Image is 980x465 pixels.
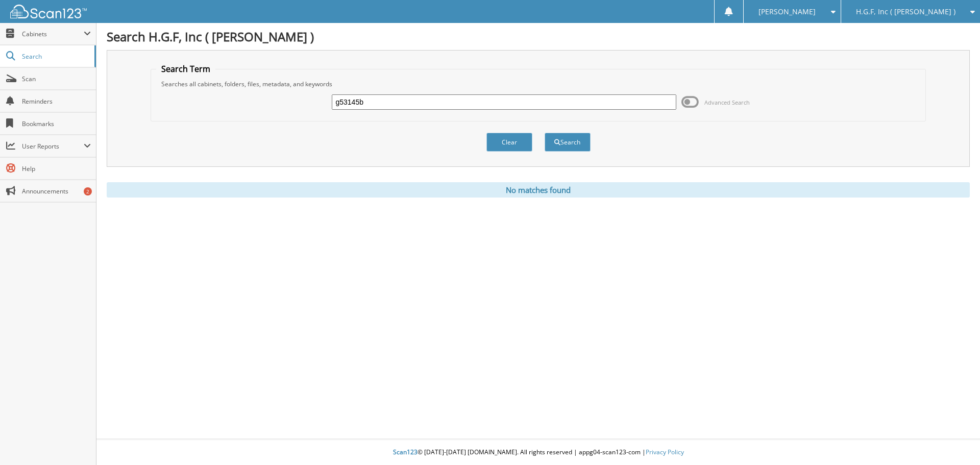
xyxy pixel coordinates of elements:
span: H.G.F, Inc ( [PERSON_NAME] ) [856,9,955,15]
span: Bookmarks [22,119,91,128]
span: Advanced Search [704,99,750,106]
legend: Search Term [156,63,215,75]
span: Reminders [22,97,91,106]
div: Searches all cabinets, folders, files, metadata, and keywords [156,80,921,88]
h1: Search H.G.F, Inc ( [PERSON_NAME] ) [107,28,970,45]
span: [PERSON_NAME] [758,9,816,15]
span: Cabinets [22,30,84,38]
button: Clear [486,133,532,152]
span: Help [22,164,91,173]
button: Search [545,133,591,152]
div: No matches found [107,182,970,198]
img: scan123-logo-white.svg [10,5,87,18]
span: Scan [22,75,91,83]
span: Search [22,52,89,61]
div: © [DATE]-[DATE] [DOMAIN_NAME]. All rights reserved | appg04-scan123-com | [96,440,980,465]
span: Announcements [22,187,91,195]
a: Privacy Policy [646,448,684,456]
span: Scan123 [393,448,418,456]
div: 2 [84,187,92,195]
span: User Reports [22,142,84,151]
